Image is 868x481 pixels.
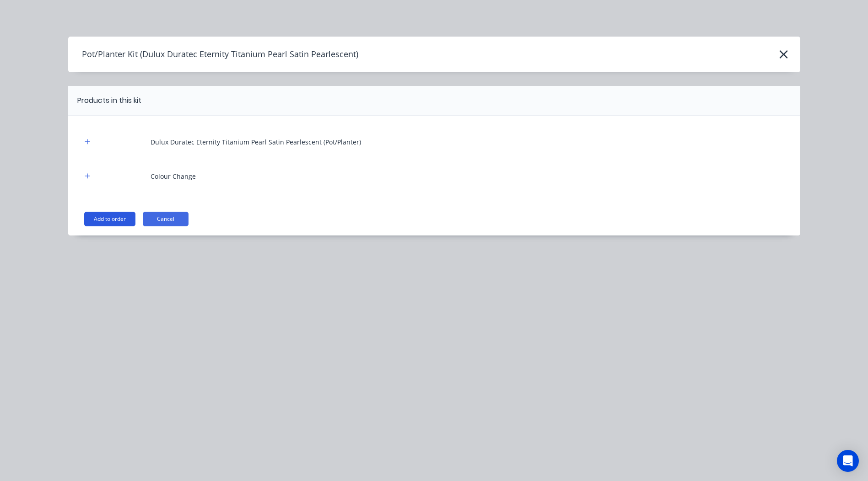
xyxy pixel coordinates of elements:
[143,212,189,226] button: Cancel
[151,171,196,181] div: Colour Change
[68,46,358,63] h4: Pot/Planter Kit (Dulux Duratec Eternity Titanium Pearl Satin Pearlescent)
[151,137,361,147] div: Dulux Duratec Eternity Titanium Pearl Satin Pearlescent (Pot/Planter)
[84,212,135,226] button: Add to order
[837,450,859,472] div: Open Intercom Messenger
[77,95,141,106] div: Products in this kit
